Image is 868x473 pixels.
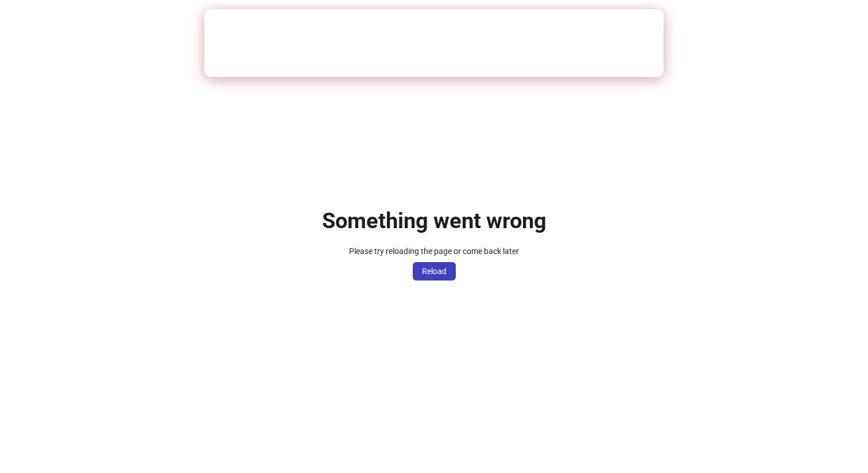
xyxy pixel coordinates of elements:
[349,247,519,256] span: Please try reloading the page or come back later
[413,262,456,280] button: Reload
[422,267,447,276] span: Reload
[829,434,857,462] iframe: Intercom live chat
[322,207,547,234] h1: Something went wrong
[204,9,664,77] iframe: Intercom live chat banner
